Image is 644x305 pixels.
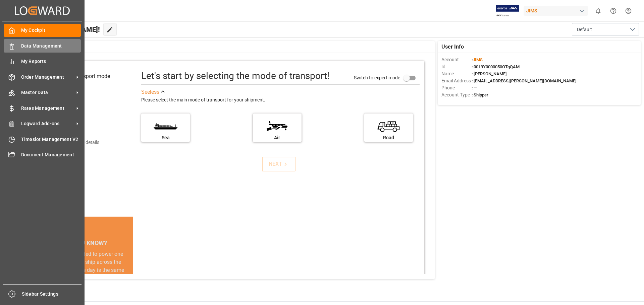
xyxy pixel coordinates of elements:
span: Switch to expert mode [354,75,400,80]
div: See less [141,88,159,96]
span: Default [577,26,592,33]
span: Account [441,56,472,63]
span: Master Data [21,89,74,96]
span: : Shipper [472,92,488,97]
span: : 0019Y0000050OTgQAM [472,64,520,69]
span: Logward Add-ons [21,120,74,127]
span: Phone [441,84,472,91]
a: Timeslot Management V2 [4,133,81,146]
button: JIMS [524,4,591,17]
a: My Cockpit [4,24,81,37]
div: Sea [145,134,186,141]
div: NEXT [269,160,289,168]
a: Data Management [4,39,81,52]
span: Rates Management [21,105,74,112]
span: Timeslot Management V2 [21,136,81,143]
span: Hello [PERSON_NAME]! [28,23,100,36]
span: Email Address [441,77,472,84]
img: Exertis%20JAM%20-%20Email%20Logo.jpg_1722504956.jpg [496,5,519,17]
a: Document Management [4,148,81,161]
span: Document Management [21,151,81,158]
div: Let's start by selecting the mode of transport! [141,69,329,83]
span: : — [472,85,477,90]
span: : [472,57,483,62]
button: show 0 new notifications [591,3,606,18]
span: Account Type [441,91,472,98]
div: Air [256,134,298,141]
span: Sidebar Settings [22,291,82,298]
div: The energy needed to power one large container ship across the ocean in a single day is the same ... [44,250,125,298]
span: My Reports [21,58,81,65]
button: open menu [572,23,639,36]
span: JIMS [473,57,483,62]
span: My Cockpit [21,27,81,34]
div: Road [368,134,410,141]
span: User Info [441,43,464,51]
span: Order Management [21,74,74,81]
div: JIMS [524,6,588,16]
div: DID YOU KNOW? [36,236,133,250]
span: : [PERSON_NAME] [472,71,507,76]
a: My Reports [4,55,81,68]
span: Data Management [21,43,81,50]
button: Help Center [606,3,621,18]
span: : [EMAIL_ADDRESS][PERSON_NAME][DOMAIN_NAME] [472,78,577,83]
button: NEXT [262,157,296,171]
div: Please select the main mode of transport for your shipment. [141,96,420,104]
span: Name [441,70,472,77]
span: Id [441,63,472,70]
